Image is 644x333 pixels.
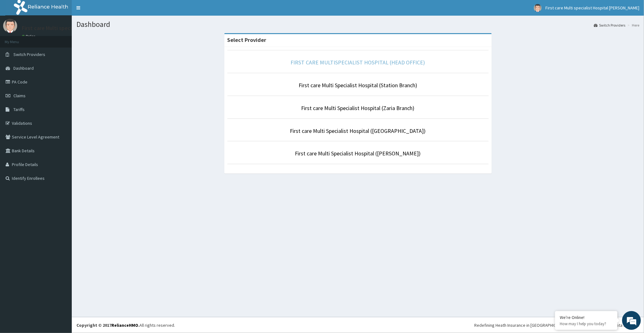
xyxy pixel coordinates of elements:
div: We're Online! [560,315,613,320]
a: First care Multi Specialist Hospital (Station Branch) [299,82,417,89]
strong: Copyright © 2017 . [76,322,139,328]
a: First care Multi Specialist Hospital ([PERSON_NAME]) [295,150,421,157]
a: RelianceHMO [111,322,138,328]
a: First care Multi Specialist Hospital (Zaria Branch) [301,104,415,112]
p: How may I help you today? [560,321,613,326]
strong: Select Provider [227,36,266,43]
h1: Dashboard [76,20,639,28]
span: Switch Providers [13,52,45,57]
span: Tariffs [13,107,25,112]
img: User Image [3,19,17,33]
li: Here [626,23,639,28]
footer: All rights reserved. [72,317,644,333]
span: Dashboard [13,65,34,71]
a: Online [22,34,37,38]
a: First care Multi Specialist Hospital ([GEOGRAPHIC_DATA]) [290,127,426,134]
a: FIRST CARE MULTISPECIALIST HOSPITAL (HEAD OFFICE) [291,59,425,66]
img: User Image [534,4,542,12]
a: Switch Providers [594,23,625,28]
p: First care Multi specialist Hospital [PERSON_NAME] [22,25,146,31]
span: Claims [13,93,26,98]
span: First care Multi specialist Hospital [PERSON_NAME] [545,5,639,11]
div: Redefining Heath Insurance in [GEOGRAPHIC_DATA] using Telemedicine and Data Science! [474,322,639,328]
